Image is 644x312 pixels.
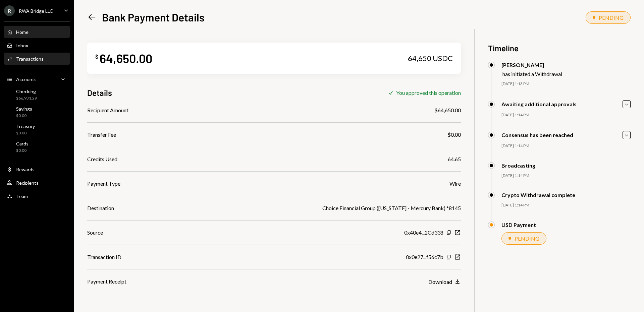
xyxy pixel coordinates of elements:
[4,53,70,65] a: Transactions
[16,167,35,172] div: Rewards
[4,73,70,85] a: Accounts
[4,104,70,120] a: Savings$0.00
[501,192,575,198] div: Crypto Withdrawal complete
[4,86,70,103] a: Checking$66,931.29
[87,106,128,114] div: Recipient Amount
[19,8,53,14] div: RWA Bridge LLC
[449,180,461,188] div: Wire
[501,112,631,118] div: [DATE] 1:14 PM
[428,278,452,285] div: Download
[16,113,32,119] div: $0.00
[501,132,573,138] div: Consensus has been reached
[501,202,631,208] div: [DATE] 1:14 PM
[87,253,121,261] div: Transaction ID
[100,51,152,66] div: 64,650.00
[4,139,70,155] a: Cards$0.00
[404,229,443,237] div: 0x40e4...2Cd338
[501,222,536,228] div: USD Payment
[16,96,37,101] div: $66,931.29
[515,235,539,242] div: PENDING
[447,131,461,139] div: $0.00
[448,155,461,163] div: 64.65
[396,89,461,96] div: You approved this operation
[102,10,205,24] h1: Bank Payment Details
[16,56,44,62] div: Transactions
[501,81,631,87] div: [DATE] 1:13 PM
[16,43,28,48] div: Inbox
[16,193,28,199] div: Team
[4,177,70,189] a: Recipients
[434,106,461,114] div: $64,650.00
[4,5,15,16] div: R
[87,204,114,212] div: Destination
[16,29,29,35] div: Home
[4,163,70,175] a: Rewards
[87,180,120,188] div: Payment Type
[16,123,35,129] div: Treasury
[16,180,39,186] div: Recipients
[87,277,126,286] div: Payment Receipt
[4,121,70,137] a: Treasury$0.00
[87,155,117,163] div: Credits Used
[406,253,443,261] div: 0x0e27...f56c7b
[16,148,29,153] div: $0.00
[501,173,631,179] div: [DATE] 1:14 PM
[408,54,453,63] div: 64,650 USDC
[4,190,70,202] a: Team
[4,39,70,51] a: Inbox
[501,162,535,169] div: Broadcasting
[599,14,624,21] div: PENDING
[16,130,35,136] div: $0.00
[502,71,562,77] div: has initiated a Withdrawal
[16,141,29,146] div: Cards
[4,26,70,38] a: Home
[87,87,112,98] h3: Details
[428,278,461,286] button: Download
[87,229,103,237] div: Source
[16,106,32,112] div: Savings
[87,131,116,139] div: Transfer Fee
[501,143,631,149] div: [DATE] 1:14 PM
[16,76,37,82] div: Accounts
[16,88,37,94] div: Checking
[501,62,562,68] div: [PERSON_NAME]
[322,204,461,212] div: Choice Financial Group ([US_STATE] - Mercury Bank) *8145
[488,43,631,54] h3: Timeline
[501,101,577,107] div: Awaiting additional approvals
[95,53,98,60] div: $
